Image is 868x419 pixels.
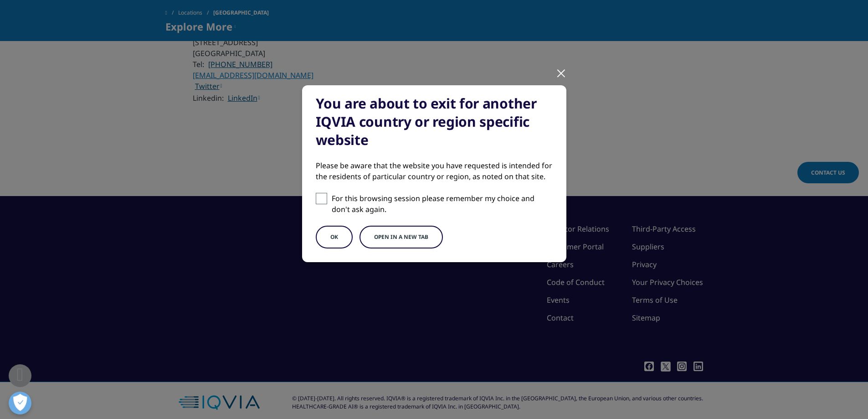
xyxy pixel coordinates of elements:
button: Open in a new tab [360,226,443,248]
div: Please be aware that the website you have requested is intended for the residents of particular c... [316,160,553,182]
button: OK [316,226,353,248]
button: Voorkeuren openen [9,392,31,414]
p: For this browsing session please remember my choice and don't ask again. [332,193,553,215]
div: You are about to exit for another IQVIA country or region specific website [316,94,553,149]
